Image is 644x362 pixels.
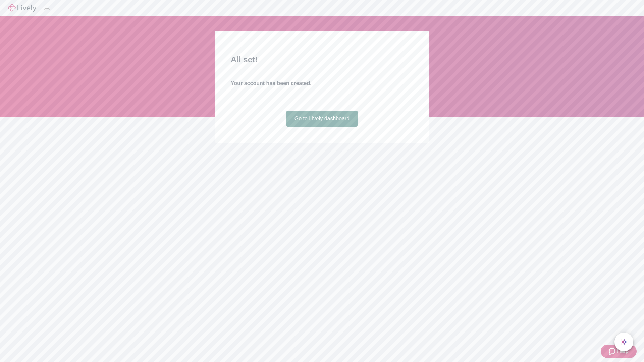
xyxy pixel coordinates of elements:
[617,347,629,355] span: Help
[44,8,50,10] button: Log out
[621,339,627,345] svg: Lively AI Assistant
[8,4,36,12] img: Lively
[609,347,617,355] svg: Zendesk support icon
[286,111,358,127] a: Go to Lively dashboard
[231,54,413,66] h2: All set!
[614,333,633,351] button: chat
[601,345,637,358] button: Zendesk support iconHelp
[231,79,413,87] h4: Your account has been created.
